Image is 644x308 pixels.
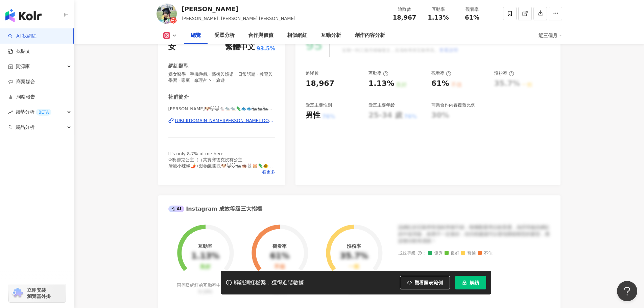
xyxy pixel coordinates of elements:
[428,251,443,256] span: 優秀
[306,70,319,76] div: 追蹤數
[8,48,30,55] a: 找貼文
[414,280,443,285] span: 觀看圖表範例
[431,102,475,108] div: 商業合作內容覆蓋比例
[306,78,334,89] div: 18,967
[306,110,320,121] div: 男性
[426,6,451,13] div: 互動率
[168,106,276,112] span: [PERSON_NAME]🐶🐱🐱🐁🐀🐀🦎🐟🐟🐜🐜🐜🐜🐜🐜🐜🐜🐜🐜🐜🐜🐜🐜🐜🐜🐜🐜 | [PERSON_NAME].zoo
[459,6,485,13] div: 觀看率
[355,31,385,40] div: 創作內容分析
[168,205,262,213] div: Instagram 成效等級三大指標
[262,169,275,175] span: 看更多
[274,264,285,270] div: 不佳
[392,6,418,13] div: 追蹤數
[349,264,359,270] div: 一般
[175,118,276,124] div: [URL][DOMAIN_NAME][PERSON_NAME][DOMAIN_NAME]
[539,30,562,41] div: 近三個月
[16,104,51,120] span: 趨勢分析
[400,276,450,289] button: 觀看圖表範例
[168,206,185,212] div: AI
[321,31,341,40] div: 互動分析
[398,224,550,244] div: 該網紅的互動率和漲粉率都不錯，唯獨觀看率比較普通，為同等級的網紅的中低等級，效果不一定會好，但仍然建議可以發包開箱類型的案型，應該會比較有成效！
[214,31,235,40] div: 受眾分析
[9,284,66,302] a: chrome extension立即安裝 瀏覽器外掛
[398,251,550,256] div: 成效等級 ：
[168,151,273,175] span: It’s only 8.7% of me here ♔賽德克公主（（其實賽德克沒有公主 清流小辣椒🌶️+動物園園長🐶🐱🐭🐜🦔🐰🐹🦎🐠 [EMAIL_ADDRESS][DOMAIN_NAME]
[168,71,276,84] span: 婦女醫學 · 手機遊戲 · 藝術與娛樂 · 日常話題 · 教育與學習 · 家庭 · 命理占卜 · 旅遊
[465,14,479,21] span: 61%
[168,94,189,101] div: 社群簡介
[368,70,388,76] div: 互動率
[168,42,176,52] div: 女
[494,70,514,76] div: 漲粉率
[478,251,493,256] span: 不佳
[431,78,449,89] div: 61%
[368,102,395,108] div: 受眾主要年齡
[455,276,486,289] button: 解鎖
[272,243,287,249] div: 觀看率
[248,31,273,40] div: 合作與價值
[8,33,37,40] a: searchAI 找網紅
[157,3,177,24] img: KOL Avatar
[393,14,416,21] span: 18,967
[182,16,295,21] span: [PERSON_NAME], [PERSON_NAME] [PERSON_NAME]
[347,243,361,249] div: 漲粉率
[182,5,295,13] div: [PERSON_NAME]
[36,109,51,116] div: BETA
[16,120,34,135] span: 競品分析
[8,94,35,100] a: 洞察報告
[168,63,189,70] div: 網紅類型
[368,78,394,89] div: 1.13%
[16,59,30,74] span: 資源庫
[234,279,304,286] div: 解鎖網紅檔案，獲得進階數據
[461,251,476,256] span: 普通
[431,70,451,76] div: 觀看率
[198,243,212,249] div: 互動率
[200,264,211,270] div: 良好
[191,31,201,40] div: 總覽
[445,251,459,256] span: 良好
[5,9,42,22] img: logo
[270,252,289,261] div: 61%
[168,118,276,124] a: [URL][DOMAIN_NAME][PERSON_NAME][DOMAIN_NAME]
[257,45,276,52] span: 93.5%
[8,78,35,85] a: 商案媒合
[191,252,219,261] div: 1.13%
[470,280,479,285] span: 解鎖
[306,102,332,108] div: 受眾主要性別
[340,252,368,261] div: 35.7%
[287,31,307,40] div: 相似網紅
[462,280,467,285] span: lock
[8,110,13,115] span: rise
[225,42,255,52] div: 繁體中文
[428,14,449,21] span: 1.13%
[27,287,51,299] span: 立即安裝 瀏覽器外掛
[11,288,24,299] img: chrome extension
